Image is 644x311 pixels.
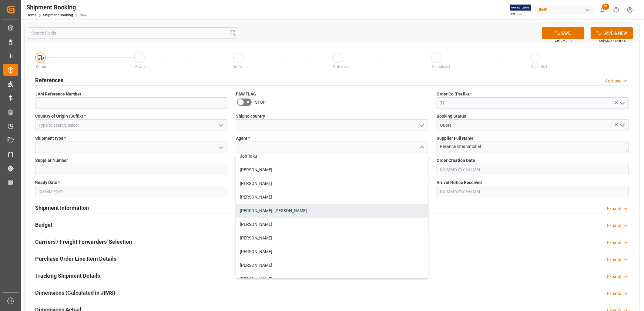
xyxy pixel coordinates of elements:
[35,113,86,119] span: Country of Origin (Suffix)
[535,4,596,15] button: JIMS
[607,239,621,246] div: Expand
[236,218,428,231] div: [PERSON_NAME]
[599,38,626,43] span: Ctrl/CMD + Shift + S
[236,231,428,245] div: [PERSON_NAME]
[35,119,227,131] input: Type to search/select
[26,3,86,12] div: Shipment Booking
[607,290,621,297] div: Expand
[618,99,627,108] button: open menu
[236,245,428,259] div: [PERSON_NAME]
[607,256,621,263] div: Expand
[555,38,572,43] span: Ctrl/CMD + S
[437,179,482,186] span: Arrival Notice Received
[35,221,52,229] h2: Budget
[591,27,633,39] button: SAVE & NEW
[437,164,629,175] input: DD-MM-YYYY HH:MM
[28,27,238,39] input: Search Fields
[236,163,428,177] div: [PERSON_NAME]
[535,5,593,14] div: JIMS
[510,5,531,15] img: Exertis%20JAM%20-%20Email%20Logo.jpg_1722504956.jpg
[35,157,68,164] span: Supplier Number
[417,121,426,130] button: open menu
[607,206,621,212] div: Expand
[437,135,474,142] span: Supplier Full Name
[437,142,629,153] textarea: Reliance International
[607,222,621,229] div: Expand
[417,143,426,152] button: close menu
[236,204,428,218] div: [PERSON_NAME]. [PERSON_NAME]
[236,113,265,119] span: Ship to country
[437,157,475,164] span: Order Creation Date
[35,204,89,212] h2: Shipment Information
[437,113,466,119] span: Booking Status
[35,135,66,142] span: Shipment type
[618,121,627,130] button: open menu
[542,27,584,39] button: SAVE
[43,13,73,17] a: Shipment Booking
[35,238,132,246] h2: Carriers'/ Freight Forwarders' Selection
[437,186,629,197] input: DD-MM-YYYY HH:MM
[35,289,115,297] h2: Dimensions (Calculated in JIMS)
[35,186,227,197] input: DD-MM-YYYY
[135,65,145,69] span: Ready
[236,149,428,163] div: Job Taku
[35,179,60,186] span: Ready Date
[35,255,116,263] h2: Purchase Order Line Item Details
[236,190,428,204] div: [PERSON_NAME]
[26,13,36,17] a: Home
[236,135,250,142] span: Agent
[605,78,621,84] div: Collapse
[234,65,250,69] span: In-Transit
[216,121,225,130] button: open menu
[432,65,450,69] span: Completed
[216,143,225,152] button: open menu
[602,4,609,10] span: 31
[609,3,623,17] button: Help Center
[236,259,428,272] div: [PERSON_NAME]
[35,76,63,84] h2: References
[437,91,472,97] span: Order Co (Prefix)
[236,272,428,286] div: [PERSON_NAME]
[36,65,46,69] span: Quote
[596,3,609,17] button: show 31 new notifications
[35,272,100,280] h2: Tracking Shipment Details
[236,91,256,97] span: F&W FLAG
[333,65,348,69] span: Delivered
[255,99,266,105] span: STOP
[531,65,547,69] span: Cancelled
[607,273,621,280] div: Expand
[35,91,81,97] span: JAM Reference Number
[236,177,428,190] div: [PERSON_NAME]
